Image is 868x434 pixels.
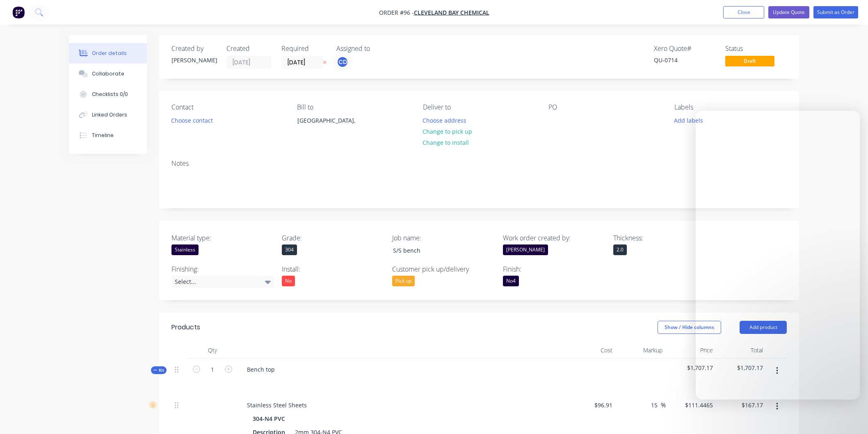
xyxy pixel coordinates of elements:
div: Stainless Steel Sheets [240,399,313,411]
div: [PERSON_NAME] [503,244,548,255]
div: Stainless [171,244,199,255]
label: Work order created by: [503,233,605,243]
div: Linked Orders [92,111,127,119]
span: % [661,400,666,410]
div: Created by [171,45,217,53]
iframe: Intercom live chat [696,111,860,400]
button: Change to install [418,137,473,148]
div: QU-0714 [654,56,715,64]
span: Kit [153,367,164,373]
button: Show / Hide columns [658,321,721,334]
div: Required [281,45,327,53]
label: Install: [282,264,384,274]
span: Order #96 - [379,9,414,16]
div: Bill to [297,103,409,111]
div: Status [725,45,787,53]
div: Pick up [392,276,415,286]
div: 304 [282,244,297,255]
div: 2.0 [613,244,627,255]
label: Job name: [392,233,495,243]
label: Customer pick up/delivery [392,264,495,274]
div: Checklists 0/0 [92,91,128,98]
iframe: Intercom live chat [840,406,860,426]
div: Timeline [92,132,114,139]
button: Checklists 0/0 [69,84,147,105]
div: Markup [616,342,666,359]
button: Linked Orders [69,105,147,125]
div: Bench top [240,363,281,375]
div: Order details [92,50,127,57]
button: Collaborate [69,64,147,84]
button: Close [723,6,764,18]
div: No4 [503,276,519,286]
div: [GEOGRAPHIC_DATA], [290,114,372,141]
div: PO [548,103,661,111]
div: Collaborate [92,70,124,78]
button: CD [336,56,349,68]
label: Finishing: [171,264,274,274]
div: [GEOGRAPHIC_DATA], [297,115,365,126]
div: 304-N4 PVC [253,413,288,425]
a: cleveland bay chemical [414,9,489,16]
button: Update Quote [768,6,809,18]
button: Choose address [418,114,471,126]
div: Deliver to [423,103,535,111]
div: Labels [674,103,787,111]
label: Material type: [171,233,274,243]
span: $1,707.17 [669,363,713,372]
div: Price [666,342,716,359]
div: Notes [171,160,787,167]
button: Order details [69,43,147,64]
div: Cost [565,342,616,359]
div: Qty [188,342,237,359]
div: Assigned to [336,45,418,53]
div: Kit [151,366,167,374]
button: Change to pick up [418,126,477,137]
label: Grade: [282,233,384,243]
div: Contact [171,103,284,111]
span: Draft [725,56,774,66]
div: Products [171,322,200,332]
button: Choose contact [167,114,217,126]
div: Select... [171,276,274,288]
div: No [282,276,295,286]
label: Thickness: [613,233,716,243]
button: Timeline [69,125,147,146]
div: S/S bench [386,244,489,256]
div: Created [226,45,272,53]
img: Factory [12,6,25,18]
div: [PERSON_NAME] [171,56,217,64]
button: Submit as Order [813,6,858,18]
div: Xero Quote # [654,45,715,53]
label: Finish: [503,264,605,274]
button: Add labels [669,114,707,126]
